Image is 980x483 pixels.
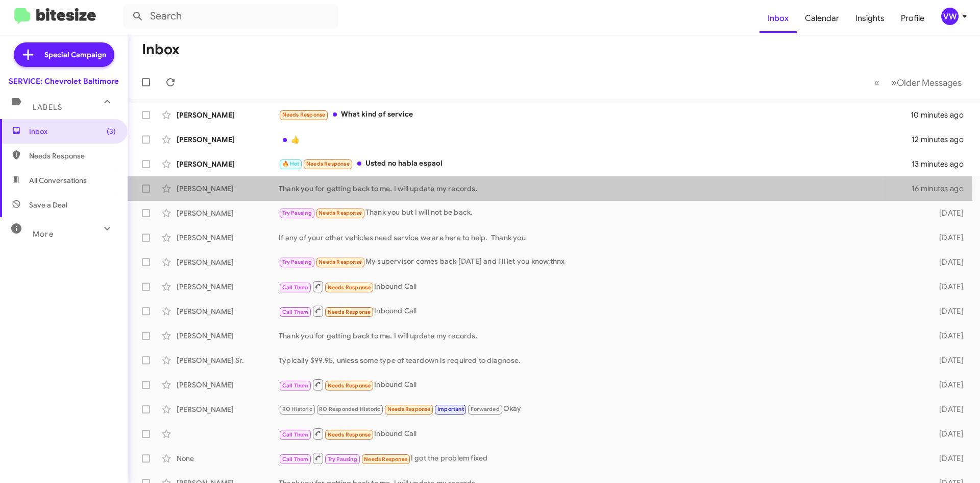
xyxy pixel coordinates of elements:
div: [PERSON_NAME] [177,257,279,267]
div: [DATE] [923,208,972,218]
a: Inbox [759,4,797,33]
span: Needs Response [318,210,362,216]
span: More [33,229,54,239]
div: Inbound Call [279,427,923,440]
div: [PERSON_NAME] [177,183,279,194]
div: What kind of service [279,109,911,121]
span: 🔥 Hot [282,160,300,167]
span: RO Responded Historic [319,406,380,412]
div: [PERSON_NAME] [177,110,279,120]
nav: Page navigation example [868,72,968,93]
span: Needs Response [328,284,371,291]
span: Needs Response [364,456,407,463]
div: [PERSON_NAME] [177,159,279,169]
div: My supervisor comes back [DATE] and I'll let you know,thnx [279,256,923,268]
span: Call Them [282,456,309,463]
span: Save a Deal [29,200,67,210]
span: Forwarded [468,405,502,415]
span: Important [437,406,464,412]
button: VW [933,8,969,25]
div: [DATE] [923,282,972,292]
span: Try Pausing [328,456,357,463]
span: Needs Response [328,309,371,315]
div: [DATE] [923,306,972,316]
span: Needs Response [29,151,116,161]
div: 👍 [279,134,912,145]
div: Usted no habla espaol [279,158,912,170]
span: Needs Response [282,111,326,118]
div: If any of your other vehicles need service we are here to help. Thank you [279,233,923,243]
div: [PERSON_NAME] [177,208,279,218]
span: Try Pausing [282,259,312,265]
div: [PERSON_NAME] [177,282,279,292]
div: Thank you for getting back to me. I will update my records. [279,331,923,341]
div: [PERSON_NAME] [177,404,279,415]
button: Previous [868,72,886,93]
span: Needs Response [306,160,350,167]
a: Special Campaign [14,42,114,67]
div: [DATE] [923,355,972,365]
div: [DATE] [923,257,972,267]
span: » [891,76,897,89]
div: [PERSON_NAME] [177,233,279,243]
div: Okay [279,403,923,415]
span: Inbox [29,126,116,136]
span: Call Them [282,382,309,389]
span: All Conversations [29,175,87,186]
input: Search [124,4,338,29]
span: Needs Response [387,406,431,412]
div: I got the problem fixed [279,452,923,465]
div: [PERSON_NAME] [177,134,279,145]
span: RO Historic [282,406,312,412]
span: Try Pausing [282,210,312,216]
button: Next [885,72,968,93]
div: Inbound Call [279,305,923,317]
div: Inbound Call [279,378,923,391]
span: Call Them [282,431,309,438]
h1: Inbox [142,41,180,58]
div: VW [941,8,959,25]
div: [PERSON_NAME] [177,331,279,341]
span: Labels [33,103,62,112]
div: SERVICE: Chevrolet Baltimore [9,76,119,86]
div: [DATE] [923,331,972,341]
span: Needs Response [318,259,362,265]
div: [DATE] [923,453,972,464]
span: Older Messages [897,77,962,88]
span: Needs Response [328,431,371,438]
div: Typically $99.95, unless some type of teardown is required to diagnose. [279,355,923,365]
span: « [874,76,879,89]
div: 16 minutes ago [912,183,972,194]
div: Thank you for getting back to me. I will update my records. [279,183,912,194]
span: Needs Response [328,382,371,389]
div: Inbound Call [279,280,923,293]
div: [PERSON_NAME] [177,380,279,390]
div: [DATE] [923,404,972,415]
div: 13 minutes ago [912,159,972,169]
div: [DATE] [923,233,972,243]
div: Thank you but I will not be back. [279,207,923,219]
div: [PERSON_NAME] [177,306,279,316]
a: Profile [893,4,933,33]
div: 12 minutes ago [912,134,972,145]
div: 10 minutes ago [911,110,972,120]
div: [DATE] [923,380,972,390]
a: Calendar [797,4,847,33]
span: Call Them [282,284,309,291]
span: Special Campaign [44,50,106,60]
div: None [177,453,279,464]
div: [PERSON_NAME] Sr. [177,355,279,365]
span: Call Them [282,309,309,315]
span: (3) [107,126,116,136]
a: Insights [847,4,893,33]
div: [DATE] [923,429,972,439]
